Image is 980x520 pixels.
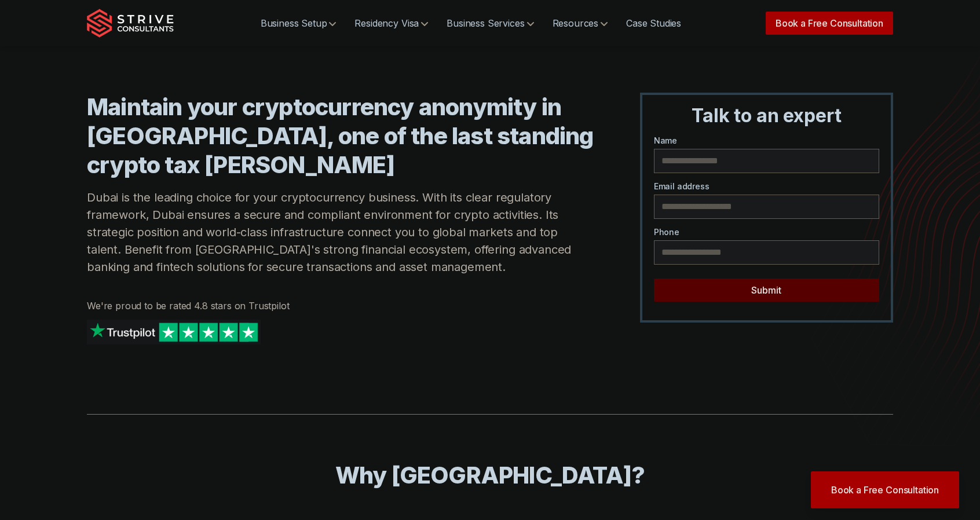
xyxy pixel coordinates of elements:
[87,9,174,38] img: Strive Consultants
[617,12,690,35] a: Case Studies
[345,12,437,35] a: Residency Visa
[87,320,261,345] img: Strive on Trustpilot
[766,12,893,35] a: Book a Free Consultation
[251,12,346,35] a: Business Setup
[654,134,879,147] label: Name
[543,12,617,35] a: Resources
[437,12,543,35] a: Business Services
[87,189,594,276] p: Dubai is the leading choice for your cryptocurrency business. With its clear regulatory framework...
[647,104,886,127] h3: Talk to an expert
[811,471,959,508] a: Book a Free Consultation
[119,461,861,490] h2: Why [GEOGRAPHIC_DATA]?
[87,299,594,313] p: We're proud to be rated 4.8 stars on Trustpilot
[87,93,594,180] h1: Maintain your cryptocurrency anonymity in [GEOGRAPHIC_DATA], one of the last standing crypto tax ...
[654,226,879,238] label: Phone
[654,180,879,192] label: Email address
[654,279,879,302] button: Submit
